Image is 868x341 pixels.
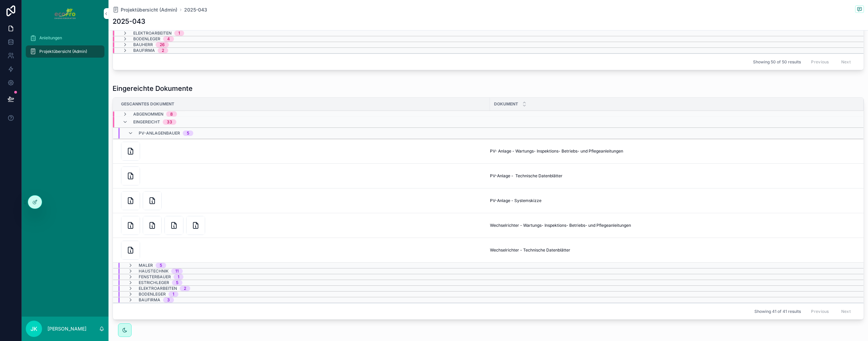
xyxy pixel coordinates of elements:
span: Fensterbauer [139,274,171,280]
font: JK [31,325,37,332]
span: Estrichleger [139,280,169,285]
span: Baufirma [139,297,160,303]
span: Wechselrichter - Wartungs- Inspektions- Betriebs- und Pflegeanleitungen [490,223,631,228]
span: Bodenleger [133,36,160,42]
span: PV-Anlage - Systemskizze [490,198,541,203]
a: Projektübersicht (Admin) [113,6,177,13]
span: Bodenleger [139,292,166,297]
h1: 2025-043 [113,17,145,26]
div: 1 [178,31,180,36]
span: Baufirma [133,48,155,53]
div: 33 [167,119,172,125]
a: Projektübersicht (Admin) [26,45,104,58]
div: 8 [170,112,173,117]
div: 3 [167,297,170,303]
span: Dokument [494,101,518,107]
span: Haustechnik [139,268,169,274]
span: Anleitungen [39,35,62,41]
span: Elektroarbeiten [133,31,172,36]
div: 26 [160,42,165,47]
div: scrollbarer Inhalt [22,27,108,66]
span: Projektübersicht (Admin) [121,6,177,13]
span: Maler [139,263,153,268]
span: Wechselrichter - Technische Datenblätter [490,247,570,253]
span: PV- Anlage - Wartungs- Inspektions- Betriebs- und Pflegeanleitungen [490,148,623,154]
a: 2025-043 [184,6,207,13]
div: 4 [167,36,170,42]
span: Projektübersicht (Admin) [39,49,87,54]
span: Gescanntes Dokument [121,101,174,107]
img: App-Logo [55,8,75,19]
span: Showing 50 of 50 results [753,59,801,65]
div: 5 [160,263,162,268]
div: 1 [173,292,174,297]
span: Bauherr [133,42,153,47]
span: Eingereicht [133,119,160,125]
span: PV-Anlagenbauer [139,131,180,136]
div: 2 [184,286,186,291]
span: PV-Anlage - Technische Datenblätter [490,173,563,179]
div: 5 [176,280,178,285]
div: 2 [162,48,164,53]
a: Anleitungen [26,32,104,44]
div: 11 [175,268,179,274]
span: Elektroarbeiten [139,286,177,291]
span: Showing 41 of 41 results [754,309,801,314]
span: Abgenommen [133,112,163,117]
div: 1 [178,274,179,280]
h1: Eingereichte Dokumente [113,84,193,93]
div: 5 [187,131,189,136]
font: [PERSON_NAME] [47,326,86,332]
